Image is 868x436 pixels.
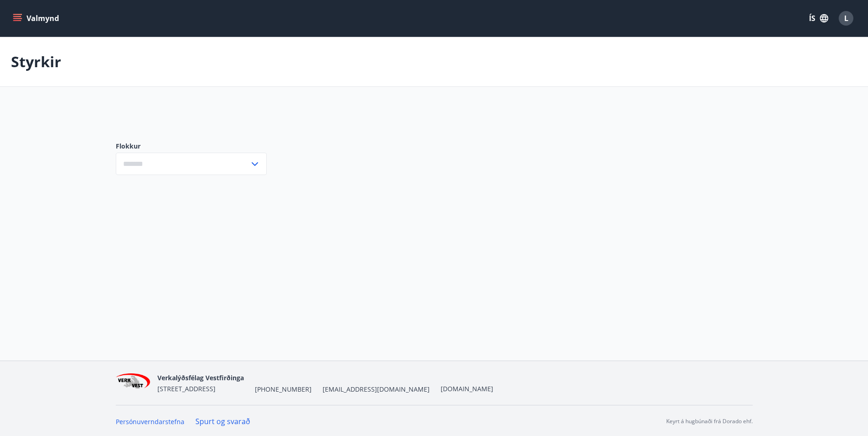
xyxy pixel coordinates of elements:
a: Spurt og svarað [195,416,250,426]
a: Persónuverndarstefna [116,417,184,426]
span: [PHONE_NUMBER] [255,385,312,394]
button: ÍS [804,10,833,27]
p: Keyrt á hugbúnaði frá Dorado ehf. [666,417,753,425]
span: L [844,13,848,23]
button: L [835,7,857,29]
button: menu [11,10,63,27]
span: [EMAIL_ADDRESS][DOMAIN_NAME] [323,385,430,394]
span: Verkalýðsfélag Vestfirðinga [157,373,244,382]
label: Flokkur [116,142,267,151]
img: jihgzMk4dcgjRAW2aMgpbAqQEG7LZi0j9dOLAUvz.png [116,373,151,393]
p: Styrkir [11,52,61,72]
span: [STREET_ADDRESS] [157,384,216,393]
a: [DOMAIN_NAME] [441,384,493,393]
